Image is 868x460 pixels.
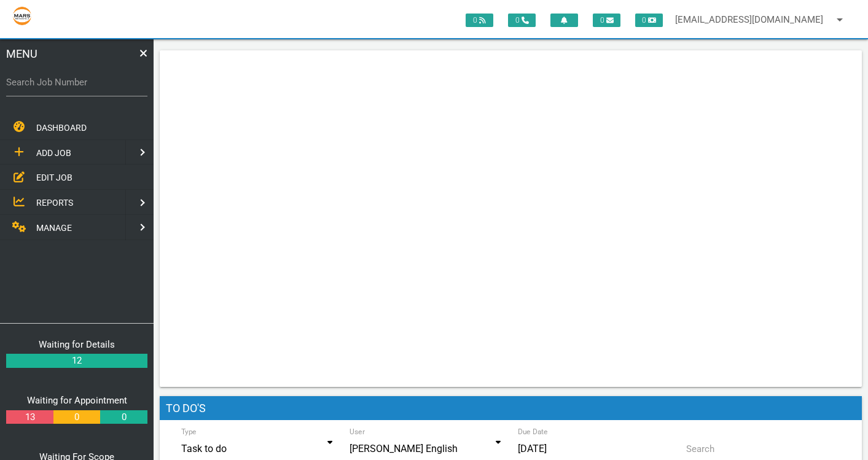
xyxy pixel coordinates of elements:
span: DASHBOARD [36,123,87,133]
a: Waiting for Details [39,339,115,350]
h1: To Do's [160,396,862,421]
span: MENU [6,45,37,62]
label: Type [181,426,197,437]
a: Waiting for Appointment [27,395,127,406]
label: Due Date [518,426,548,437]
label: Search Job Number [6,76,147,90]
a: 13 [6,410,53,424]
label: Search [686,442,714,456]
a: 12 [6,354,147,368]
a: 0 [53,410,100,424]
span: 0 [466,14,493,27]
span: 0 [635,14,663,27]
a: 0 [100,410,147,424]
span: 0 [508,14,536,27]
span: ADD JOB [36,148,71,158]
img: s3file [12,6,32,26]
label: User [350,426,365,437]
span: REPORTS [36,198,73,208]
span: MANAGE [36,223,72,233]
span: EDIT JOB [36,173,72,182]
span: 0 [593,14,620,27]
